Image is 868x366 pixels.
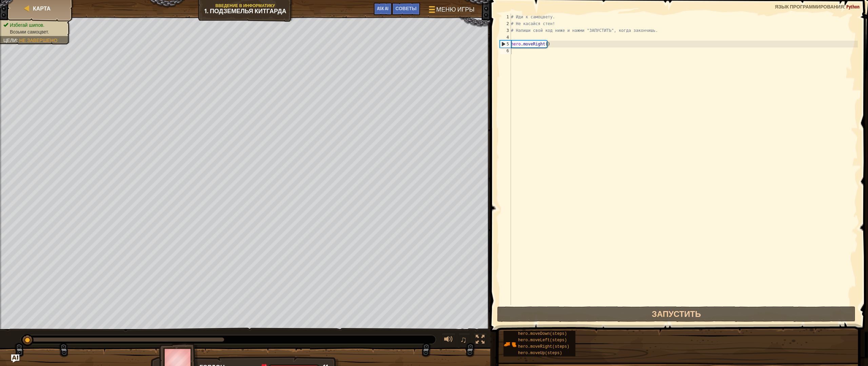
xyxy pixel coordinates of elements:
[500,41,511,47] div: 5
[17,38,19,43] span: :
[500,20,511,27] div: 2
[19,38,57,43] span: Не завершено
[3,22,65,28] li: Избегай шипов.
[500,47,511,54] div: 6
[500,27,511,34] div: 3
[518,344,569,349] span: hero.moveRight(steps)
[459,333,470,347] button: ♫
[3,38,17,43] span: Цели
[473,333,487,347] button: Переключить полноэкранный режим
[844,3,846,10] span: :
[33,5,51,12] span: Карта
[500,34,511,41] div: 4
[518,351,562,355] span: hero.moveUp(steps)
[504,338,516,351] img: portrait.png
[500,14,511,20] div: 1
[395,5,416,12] span: Советы
[497,306,855,322] button: Запустить
[10,22,44,28] span: Избегай шипов.
[518,338,567,343] span: hero.moveLeft(steps)
[10,29,49,35] span: Возьми самоцвет.
[460,334,467,345] span: ♫
[442,333,455,347] button: Регулировать громкость
[518,331,567,336] span: hero.moveDown(steps)
[377,5,389,12] span: Ask AI
[423,3,479,19] button: Меню игры
[11,354,19,363] button: Ask AI
[3,28,65,35] li: Возьми самоцвет.
[436,5,475,14] span: Меню игры
[374,3,392,15] button: Ask AI
[775,3,844,10] span: Язык программирования
[31,5,51,12] a: Карта
[846,3,860,10] span: Python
